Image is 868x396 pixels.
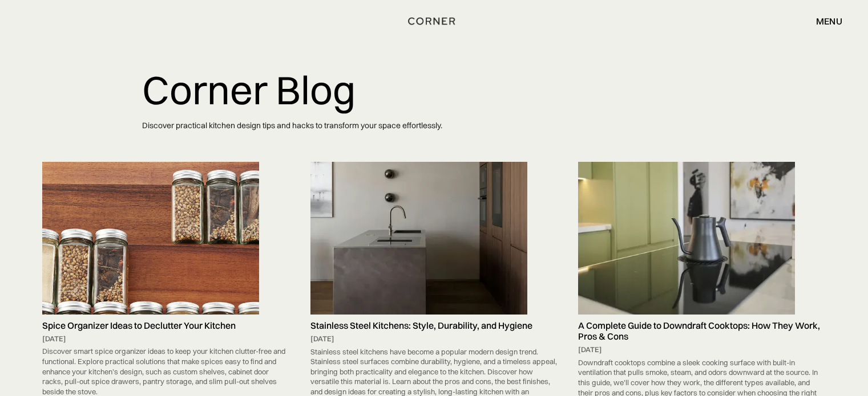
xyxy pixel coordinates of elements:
div: [DATE] [42,334,290,344]
h5: Spice Organizer Ideas to Declutter Your Kitchen [42,320,290,331]
div: menu [816,17,842,26]
p: Discover practical kitchen design tips and hacks to transform your space effortlessly. [142,112,726,140]
h5: A Complete Guide to Downdraft Cooktops: How They Work, Pros & Cons [578,320,826,342]
h5: Stainless Steel Kitchens: Style, Durability, and Hygiene [310,320,558,331]
a: home [404,14,463,28]
div: menu [805,11,842,31]
div: [DATE] [578,345,826,355]
div: [DATE] [310,334,558,344]
h1: Corner Blog [142,68,726,112]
